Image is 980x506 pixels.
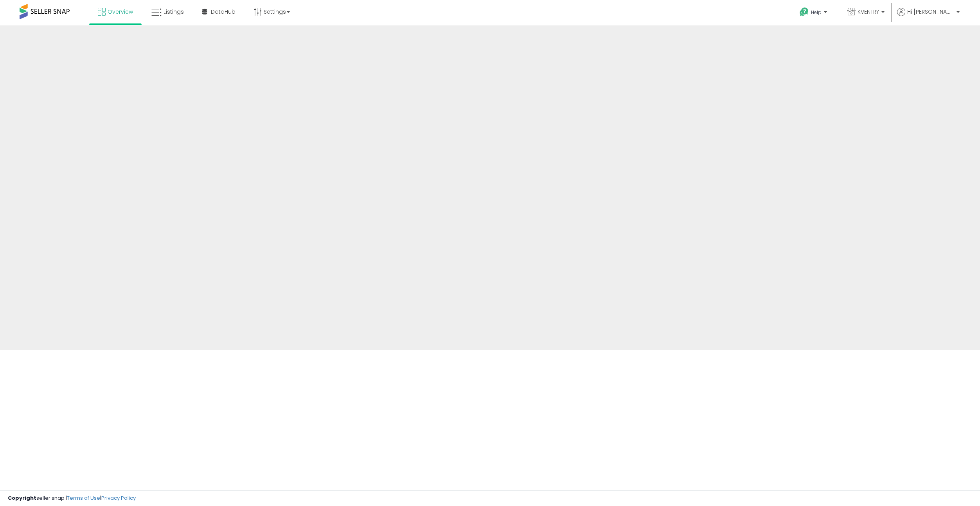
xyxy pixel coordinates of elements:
[799,7,809,17] i: Get Help
[858,8,879,16] span: KVENTRY
[897,8,960,25] a: Hi [PERSON_NAME]
[108,8,133,16] span: Overview
[811,9,822,16] span: Help
[211,8,236,16] span: DataHub
[164,8,184,16] span: Listings
[907,8,954,16] span: Hi [PERSON_NAME]
[793,1,835,25] a: Help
